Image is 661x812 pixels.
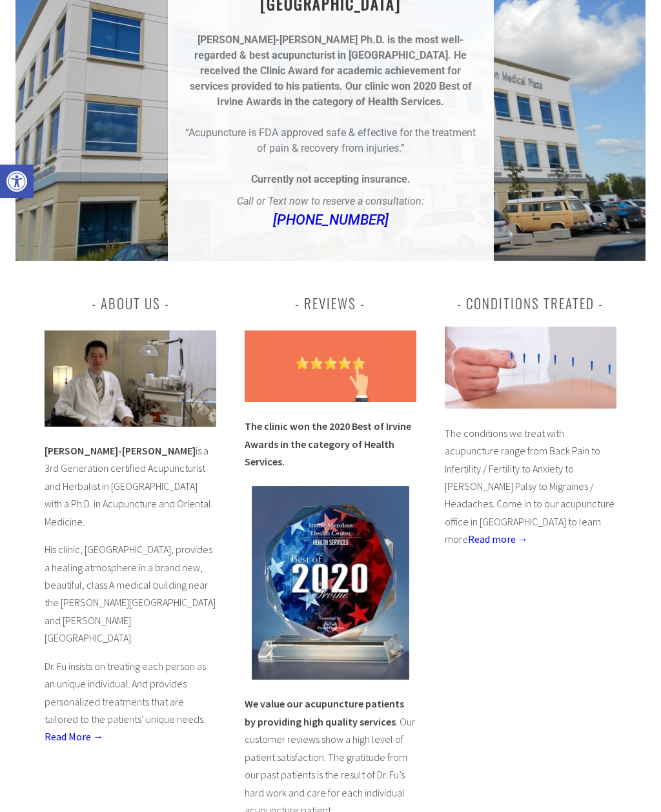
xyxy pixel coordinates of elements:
img: Best of Acupuncturist Health Services in Irvine 2020 [252,486,409,680]
strong: [PERSON_NAME]-[PERSON_NAME] Ph.D. is the most well-regarded & best acupuncturist in [GEOGRAPHIC_D... [194,34,463,61]
a: Read More → [45,730,103,743]
strong: The clinic won the 2020 Best of Irvine Awards in the category of Health Services. [245,420,411,468]
a: Read more → [468,533,528,545]
b: [PERSON_NAME]-[PERSON_NAME] [45,444,196,457]
img: Irvine-Acupuncture-Conditions-Treated [445,327,616,409]
img: best acupuncturist irvine [45,330,216,427]
h3: About Us [45,292,216,315]
strong: Currently not accepting insurance. [251,173,411,185]
p: His clinic, [GEOGRAPHIC_DATA], provides a healing atmosphere in a brand new, beautiful, class A m... [45,541,216,647]
p: Dr. Fu insists on treating each person as an unique individual. And provides personalized treatme... [45,658,216,746]
em: Call or Text now to reserve a consultation: [237,195,424,207]
p: is a 3rd Generation certified Acupuncturist and Herbalist in [GEOGRAPHIC_DATA] with a Ph.D. in Ac... [45,442,216,531]
strong: He received the Clinic Award for academic achievement for services provided to his patients. Our ... [190,49,472,108]
p: The conditions we treat with acupuncture range from Back Pain to Infertility / Fertility to Anxie... [445,425,616,549]
strong: We value our acupuncture patients by providing high quality services [245,697,404,727]
h3: Reviews [245,292,416,315]
a: [PHONE_NUMBER] [273,212,389,228]
h3: Conditions Treated [445,292,616,315]
p: “Acupuncture is FDA approved safe & effective for the treatment of pain & recovery from injuries.” [183,125,478,156]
